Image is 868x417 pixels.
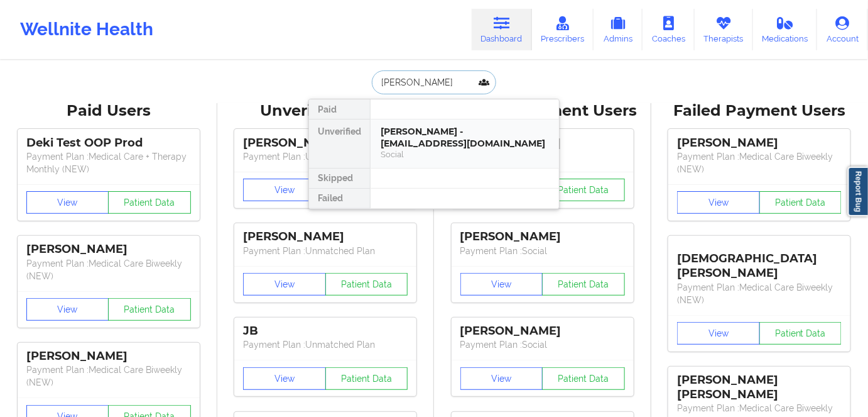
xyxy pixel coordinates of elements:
div: Paid [309,99,370,120]
div: [DEMOGRAPHIC_DATA][PERSON_NAME] [677,242,842,281]
div: [PERSON_NAME] [26,242,191,257]
div: [PERSON_NAME] [PERSON_NAME] [677,373,842,402]
button: Patient Data [759,191,842,214]
div: Skipped [309,169,370,189]
a: Admins [594,9,643,50]
div: [PERSON_NAME] [243,230,408,244]
p: Payment Plan : Medical Care Biweekly (NEW) [26,364,191,389]
div: Failed Payment Users [660,101,860,121]
div: [PERSON_NAME] [460,324,625,338]
button: View [460,367,543,390]
div: [PERSON_NAME] [460,230,625,244]
div: Social [381,149,549,160]
p: Payment Plan : Medical Care Biweekly (NEW) [26,257,191,282]
button: View [677,322,760,345]
div: [PERSON_NAME] [677,136,842,150]
a: Account [817,9,868,50]
button: View [677,191,760,214]
a: Dashboard [472,9,532,50]
p: Payment Plan : Medical Care Biweekly (NEW) [677,281,842,306]
button: View [243,367,326,390]
a: Coaches [643,9,695,50]
div: Unverified Users [226,101,426,121]
p: Payment Plan : Medical Care Biweekly (NEW) [677,150,842,175]
div: Failed [309,189,370,209]
button: View [26,298,109,321]
button: Patient Data [325,273,408,296]
button: Patient Data [542,179,625,201]
p: Payment Plan : Unmatched Plan [243,245,408,257]
button: Patient Data [542,273,625,296]
button: View [26,191,109,214]
div: [PERSON_NAME] [243,136,408,150]
div: Unverified [309,120,370,169]
a: Therapists [695,9,753,50]
a: Report Bug [848,167,868,216]
p: Payment Plan : Unmatched Plan [243,338,408,351]
div: Paid Users [9,101,209,121]
button: View [243,273,326,296]
div: [PERSON_NAME] - [EMAIL_ADDRESS][DOMAIN_NAME] [381,126,549,149]
a: Prescribers [532,9,594,50]
a: Medications [753,9,818,50]
button: View [460,273,543,296]
p: Payment Plan : Social [460,338,625,351]
button: Patient Data [325,367,408,390]
button: Patient Data [108,191,191,214]
p: Payment Plan : Social [460,245,625,257]
div: [PERSON_NAME] [26,349,191,364]
button: Patient Data [759,322,842,345]
p: Payment Plan : Unmatched Plan [243,150,408,163]
div: Deki Test OOP Prod [26,136,191,150]
p: Payment Plan : Medical Care + Therapy Monthly (NEW) [26,150,191,175]
button: Patient Data [542,367,625,390]
div: JB [243,324,408,338]
button: Patient Data [108,298,191,321]
button: View [243,179,326,201]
